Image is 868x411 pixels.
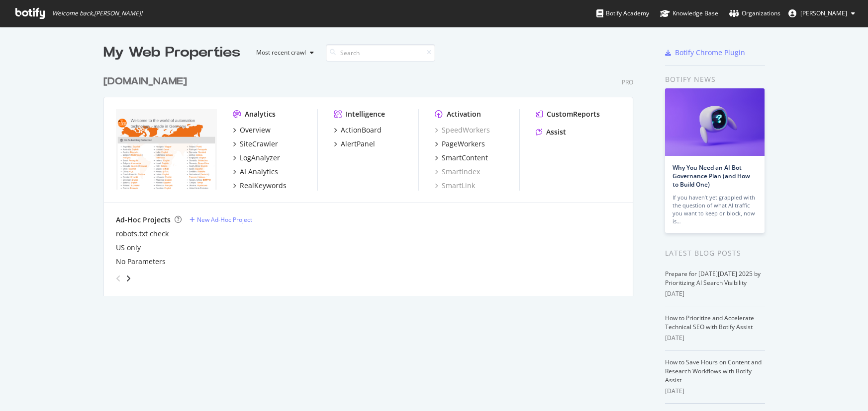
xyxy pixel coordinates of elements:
[240,125,271,135] div: Overview
[447,109,481,119] div: Activation
[103,74,187,89] div: [DOMAIN_NAME]
[116,243,141,253] a: US only
[240,181,287,191] div: RealKeywords
[665,289,765,298] div: [DATE]
[248,45,318,61] button: Most recent crawl
[240,139,278,149] div: SiteCrawler
[233,153,280,163] a: LogAnalyzer
[780,5,863,21] button: [PERSON_NAME]
[116,257,166,267] a: No Parameters
[665,248,765,259] div: Latest Blog Posts
[546,127,566,137] div: Assist
[103,43,240,63] div: My Web Properties
[197,215,252,224] div: New Ad-Hoc Project
[660,8,718,18] div: Knowledge Base
[103,74,191,89] a: [DOMAIN_NAME]
[346,109,385,119] div: Intelligence
[125,274,132,283] div: angle-right
[435,153,488,163] a: SmartContent
[665,314,754,331] a: How to Prioritize and Accelerate Technical SEO with Botify Assist
[233,139,278,149] a: SiteCrawler
[245,109,276,119] div: Analytics
[326,44,435,62] input: Search
[435,139,485,149] a: PageWorkers
[547,109,600,119] div: CustomReports
[673,194,757,225] div: If you haven’t yet grappled with the question of what AI traffic you want to keep or block, now is…
[596,8,649,18] div: Botify Academy
[116,215,171,225] div: Ad-Hoc Projects
[675,48,745,58] div: Botify Chrome Plugin
[435,167,480,177] a: SmartIndex
[665,74,765,85] div: Botify news
[233,167,278,177] a: AI Analytics
[334,125,382,135] a: ActionBoard
[256,50,306,56] div: Most recent crawl
[673,163,750,189] a: Why You Need an AI Bot Governance Plan (and How to Build One)
[341,139,375,149] div: AlertPanel
[341,125,382,135] div: ActionBoard
[435,181,475,191] a: SmartLink
[116,109,217,190] img: www.IFM.com
[536,109,600,119] a: CustomReports
[233,181,287,191] a: RealKeywords
[112,271,125,286] div: angle-left
[622,78,633,86] div: Pro
[800,9,847,17] span: Jack Firneno
[52,9,142,17] span: Welcome back, [PERSON_NAME] !
[334,139,375,149] a: AlertPanel
[442,153,488,163] div: SmartContent
[240,153,280,163] div: LogAnalyzer
[665,88,765,156] img: Why You Need an AI Bot Governance Plan (and How to Build One)
[240,167,278,177] div: AI Analytics
[103,63,641,296] div: grid
[729,8,780,18] div: Organizations
[665,387,765,396] div: [DATE]
[665,48,745,58] a: Botify Chrome Plugin
[435,125,490,135] a: SpeedWorkers
[665,334,765,342] div: [DATE]
[536,127,566,137] a: Assist
[190,215,252,224] a: New Ad-Hoc Project
[233,125,271,135] a: Overview
[665,358,762,384] a: How to Save Hours on Content and Research Workflows with Botify Assist
[116,229,169,239] a: robots.txt check
[665,270,761,287] a: Prepare for [DATE][DATE] 2025 by Prioritizing AI Search Visibility
[442,139,485,149] div: PageWorkers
